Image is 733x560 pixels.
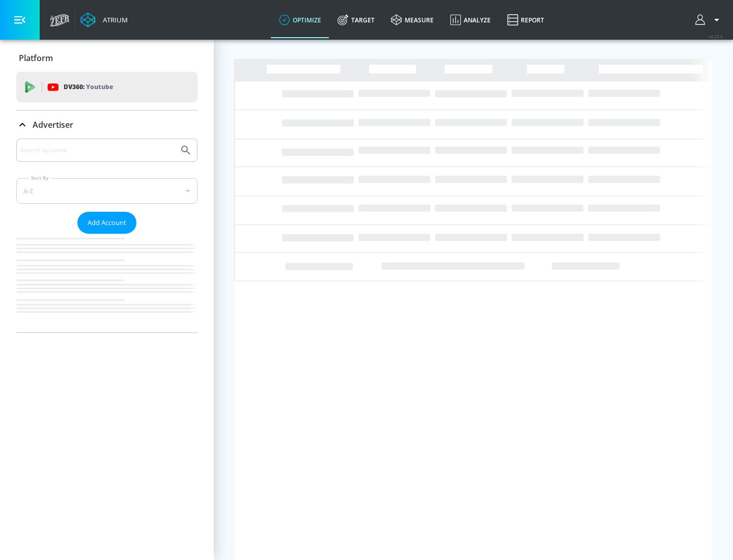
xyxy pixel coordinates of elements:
[16,138,198,332] div: Advertiser
[442,2,499,38] a: Analyze
[88,217,126,229] span: Add Account
[16,178,198,204] div: A-Z
[16,110,198,139] div: Advertiser
[383,2,442,38] a: measure
[709,34,723,39] span: v 4.25.4
[77,212,136,234] button: Add Account
[33,119,73,130] p: Advertiser
[329,2,383,38] a: Target
[64,81,113,93] p: DV360:
[20,144,175,157] input: Search by name
[16,44,198,72] div: Platform
[86,81,113,92] p: Youtube
[29,175,51,181] label: Sort By
[19,52,53,64] p: Platform
[16,234,198,332] nav: list of Advertiser
[80,12,128,27] a: Atrium
[16,72,198,102] div: DV360: Youtube
[499,2,552,38] a: Report
[271,2,329,38] a: optimize
[99,15,128,24] div: Atrium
